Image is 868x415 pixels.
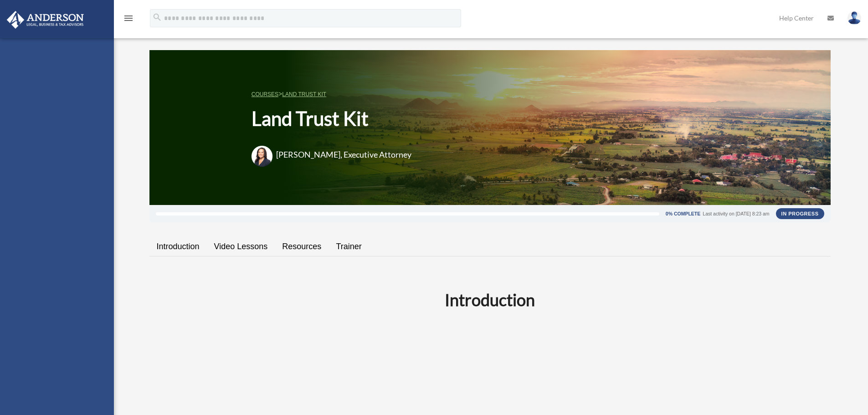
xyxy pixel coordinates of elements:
[207,234,275,260] a: Video Lessons
[152,12,162,22] i: search
[4,11,87,29] img: Anderson Advisors Platinum Portal
[123,16,134,24] a: menu
[847,11,861,25] img: User Pic
[282,91,326,97] a: Land Trust Kit
[123,13,134,24] i: menu
[666,211,700,216] div: 0% Complete
[276,149,411,160] h3: [PERSON_NAME], Executive Attorney
[252,146,272,167] img: Amanda-Wylanda.png
[149,234,207,260] a: Introduction
[703,211,769,216] div: Last activity on [DATE] 8:23 am
[252,91,278,97] a: COURSES
[252,88,423,100] p: >
[275,234,329,260] a: Resources
[155,288,825,311] h2: Introduction
[776,208,824,219] div: In Progress
[252,105,423,132] h1: Land Trust Kit
[329,234,369,260] a: Trainer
